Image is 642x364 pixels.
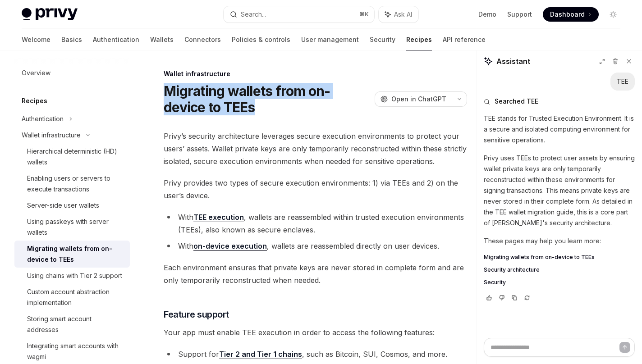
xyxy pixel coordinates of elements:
div: Using chains with Tier 2 support [27,270,122,281]
p: TEE stands for Trusted Execution Environment. It is a secure and isolated computing environment f... [484,113,635,146]
li: Support for , such as Bitcoin, SUI, Cosmos, and more. [164,348,467,360]
a: Recipes [406,29,432,50]
span: Migrating wallets from on-device to TEEs [484,254,595,261]
div: Custom account abstraction implementation [27,287,124,308]
div: Authentication [22,114,64,124]
div: Wallet infrastructure [164,69,467,78]
span: Dashboard [550,10,585,19]
div: Hierarchical deterministic (HD) wallets [27,146,124,168]
a: Security architecture [484,266,635,273]
div: Wallet infrastructure [22,130,81,141]
span: Open in ChatGPT [391,95,446,104]
a: Security [484,279,635,286]
div: Migrating wallets from on-device to TEEs [27,243,124,265]
li: With , wallets are reassembled within trusted execution environments (TEEs), also known as secure... [164,211,467,236]
span: Assistant [496,56,530,67]
span: Privy’s security architecture leverages secure execution environments to protect your users’ asse... [164,130,467,168]
span: Privy provides two types of secure execution environments: 1) via TEEs and 2) on the user’s device. [164,177,467,202]
span: Security [484,279,506,286]
button: Toggle dark mode [606,7,620,22]
p: Privy uses TEEs to protect user assets by ensuring wallet private keys are only temporarily recon... [484,153,635,228]
a: Demo [478,10,496,19]
div: Overview [22,68,50,78]
div: Server-side user wallets [27,200,99,211]
span: Ask AI [394,10,412,19]
div: Enabling users or servers to execute transactions [27,173,124,195]
a: Connectors [184,29,221,50]
span: Each environment ensures that private keys are never stored in complete form and are only tempora... [164,261,467,287]
a: Policies & controls [232,29,290,50]
button: Search...⌘K [224,6,374,23]
a: Using passkeys with server wallets [14,214,130,241]
div: Storing smart account addresses [27,314,124,335]
a: User management [301,29,359,50]
button: Send message [619,342,630,353]
img: light logo [22,8,78,21]
span: Feature support [164,308,229,321]
a: Dashboard [543,7,599,22]
a: Using chains with Tier 2 support [14,268,130,284]
a: Tier 2 and Tier 1 chains [219,350,302,359]
p: These pages may help you learn more: [484,236,635,246]
a: Authentication [93,29,139,50]
a: Migrating wallets from on-device to TEEs [14,241,130,268]
span: Searched TEE [495,97,538,106]
a: Support [507,10,532,19]
div: Integrating smart accounts with wagmi [27,341,124,362]
a: TEE execution [193,213,244,222]
a: API reference [443,29,486,50]
a: Storing smart account addresses [14,311,130,338]
a: Enabling users or servers to execute transactions [14,170,130,197]
li: With , wallets are reassembled directly on user devices. [164,240,467,252]
a: Basics [61,29,82,50]
a: Hierarchical deterministic (HD) wallets [14,143,130,170]
div: Using passkeys with server wallets [27,216,124,238]
h1: Migrating wallets from on-device to TEEs [164,83,371,115]
span: Security architecture [484,266,540,273]
button: Ask AI [379,6,418,23]
a: on-device execution [193,241,267,251]
a: Welcome [22,29,50,50]
button: Open in ChatGPT [375,91,452,107]
a: Wallets [150,29,174,50]
a: Server-side user wallets [14,197,130,214]
h5: Recipes [22,96,47,106]
button: Searched TEE [484,97,635,106]
div: TEE [617,77,628,86]
div: Search... [241,9,266,20]
a: Migrating wallets from on-device to TEEs [484,254,635,261]
span: ⌘ K [359,11,369,18]
span: Your app must enable TEE execution in order to access the following features: [164,326,467,339]
a: Security [370,29,395,50]
a: Overview [14,65,130,81]
a: Custom account abstraction implementation [14,284,130,311]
